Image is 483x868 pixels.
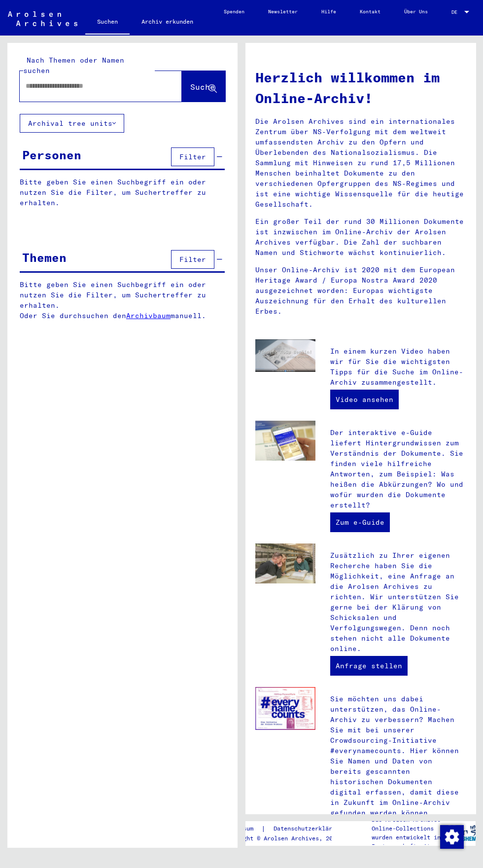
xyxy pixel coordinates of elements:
div: | [222,824,354,834]
p: In einem kurzen Video haben wir für Sie die wichtigsten Tipps für die Suche im Online-Archiv zusa... [330,346,466,388]
a: Video ansehen [330,390,399,409]
img: Arolsen_neg.svg [8,11,77,26]
p: Die Arolsen Archives Online-Collections [372,815,447,833]
button: Suche [182,71,225,102]
p: Sie möchten uns dabei unterstützen, das Online-Archiv zu verbessern? Machen Sie mit bei unserer C... [330,694,466,818]
span: DE [451,9,462,15]
p: Bitte geben Sie einen Suchbegriff ein oder nutzen Sie die Filter, um Suchertreffer zu erhalten. O... [20,280,225,321]
p: Zusätzlich zu Ihrer eigenen Recherche haben Sie die Möglichkeit, eine Anfrage an die Arolsen Arch... [330,550,466,654]
img: enc.jpg [255,687,315,730]
span: Suche [190,82,215,92]
p: wurden entwickelt in Partnerschaft mit [372,833,447,851]
button: Archival tree units [20,114,124,133]
a: Datenschutzerklärung [266,824,354,834]
p: Unser Online-Archiv ist 2020 mit dem European Heritage Award / Europa Nostra Award 2020 ausgezeic... [255,265,466,317]
mat-label: Nach Themen oder Namen suchen [23,56,124,75]
button: Filter [171,147,214,166]
p: Copyright © Arolsen Archives, 2021 [222,834,354,843]
a: Archivbaum [126,311,171,320]
span: Filter [179,152,206,161]
img: Zustimmung ändern [440,825,464,849]
img: inquiries.jpg [255,543,315,584]
div: Themen [22,249,67,266]
img: video.jpg [255,339,315,372]
a: Archiv erkunden [130,10,205,34]
h1: Herzlich willkommen im Online-Archiv! [255,67,466,108]
p: Ein großer Teil der rund 30 Millionen Dokumente ist inzwischen im Online-Archiv der Arolsen Archi... [255,217,466,258]
a: Zum e-Guide [330,512,390,532]
img: eguide.jpg [255,421,315,461]
a: Anfrage stellen [330,656,408,676]
p: Die Arolsen Archives sind ein internationales Zentrum über NS-Verfolgung mit dem weltweit umfasse... [255,116,466,210]
p: Der interaktive e-Guide liefert Hintergrundwissen zum Verständnis der Dokumente. Sie finden viele... [330,428,466,510]
div: Personen [22,146,81,164]
button: Filter [171,250,214,269]
span: Filter [179,255,206,264]
a: Suchen [85,10,130,36]
p: Bitte geben Sie einen Suchbegriff ein oder nutzen Sie die Filter, um Suchertreffer zu erhalten. [20,177,225,208]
